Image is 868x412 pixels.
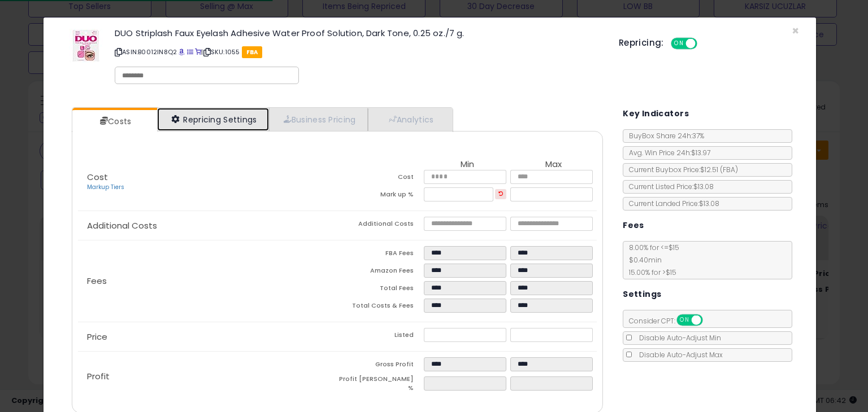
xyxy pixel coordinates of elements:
a: Your listing only [195,47,201,56]
img: 41koOvB-7LL._SL60_.jpg [69,29,103,63]
p: Fees [78,277,337,286]
a: Costs [72,110,156,133]
p: Price [78,332,337,341]
span: Current Buybox Price: [623,165,738,174]
span: Disable Auto-Adjust Max [633,350,723,360]
p: ASIN: B0012IN8Q2 | SKU: 1055 [115,43,602,61]
p: Additional Costs [78,221,337,230]
th: Max [510,160,597,170]
span: × [792,23,799,39]
td: Total Fees [337,281,424,299]
span: Consider CPT: [623,316,718,326]
h3: DUO Striplash Faux Eyelash Adhesive Water Proof Solution, Dark Tone, 0.25 oz./7 g. [115,29,602,37]
h5: Settings [623,287,661,301]
span: OFF [695,39,713,49]
a: BuyBox page [179,47,185,56]
span: OFF [701,315,719,325]
h5: Repricing: [619,38,664,47]
span: BuyBox Share 24h: 37% [623,131,704,141]
a: Repricing Settings [157,108,269,131]
span: Current Listed Price: $13.08 [623,182,714,191]
p: Cost [78,173,337,192]
a: Business Pricing [269,108,368,131]
td: FBA Fees [337,246,424,264]
span: FBA [242,46,263,58]
span: Disable Auto-Adjust Min [633,333,721,343]
span: ON [678,315,692,325]
td: Listed [337,328,424,345]
td: Total Costs & Fees [337,299,424,316]
a: Analytics [368,108,452,131]
td: Amazon Fees [337,264,424,281]
span: $0.40 min [623,255,662,265]
td: Profit [PERSON_NAME] % [337,375,424,396]
p: Profit [78,372,337,381]
span: Avg. Win Price 24h: $13.97 [623,148,710,157]
th: Min [424,160,510,170]
a: All offer listings [187,47,193,56]
td: Cost [337,170,424,187]
td: Additional Costs [337,217,424,234]
td: Mark up % [337,187,424,205]
span: ( FBA ) [720,165,738,174]
span: 8.00 % for <= $15 [623,243,679,277]
td: Gross Profit [337,357,424,375]
span: 15.00 % for > $15 [623,268,676,277]
h5: Fees [623,218,644,233]
span: ON [672,39,686,49]
span: Current Landed Price: $13.08 [623,199,719,208]
span: $12.51 [700,165,738,174]
a: Markup Tiers [87,183,124,191]
h5: Key Indicators [623,107,689,121]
